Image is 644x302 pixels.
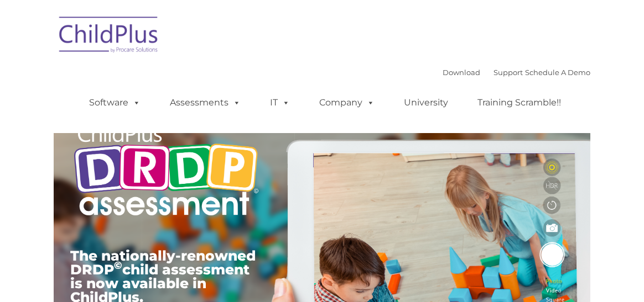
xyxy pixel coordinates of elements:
img: ChildPlus by Procare Solutions [54,9,164,64]
a: IT [259,92,301,114]
a: Download [443,68,480,77]
img: Copyright - DRDP Logo Light [70,113,262,230]
a: Company [308,92,386,114]
a: University [393,92,459,114]
a: Schedule A Demo [525,68,590,77]
sup: © [114,259,122,272]
a: Training Scramble!! [466,92,572,114]
a: Software [78,92,152,114]
a: Assessments [159,92,252,114]
a: Support [494,68,523,77]
font: | [443,68,590,77]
